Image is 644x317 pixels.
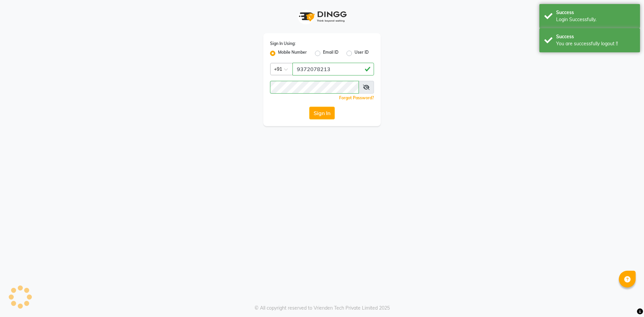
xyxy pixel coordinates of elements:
label: User ID [355,49,369,57]
img: logo1.svg [295,7,349,27]
div: Success [556,33,635,40]
label: Email ID [323,49,338,57]
button: Sign In [309,107,335,119]
input: Username [292,63,374,75]
label: Sign In Using: [270,41,296,47]
a: Forgot Password? [339,95,374,100]
div: You are successfully logout !! [556,40,635,47]
div: Success [556,9,635,16]
label: Mobile Number [278,49,307,57]
input: Username [270,81,359,94]
iframe: chat widget [616,290,637,310]
div: Login Successfully. [556,16,635,23]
